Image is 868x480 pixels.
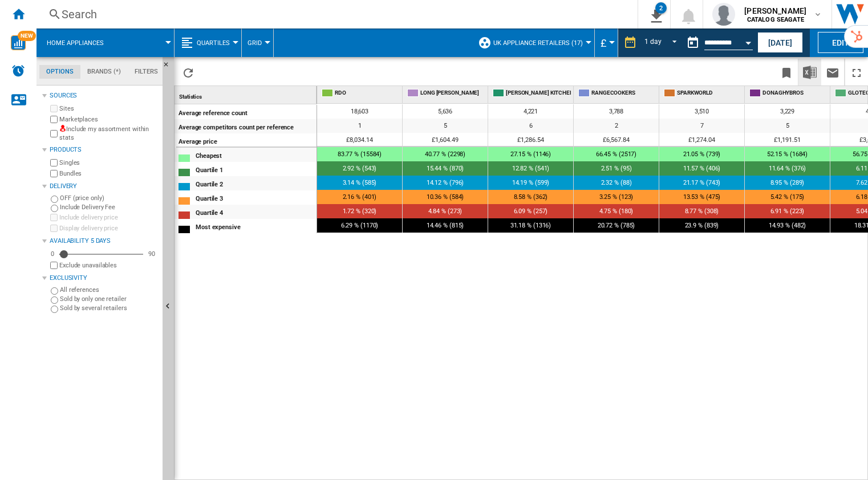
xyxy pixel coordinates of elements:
md-menu: Currency [595,29,618,57]
span: 83.77 % (15584) [338,150,382,158]
span: SPARKWORLD [677,89,742,97]
span: 3,788 [609,108,624,115]
input: Include Delivery Fee [51,205,58,212]
div: Quartile 4 [196,206,316,218]
span: [PERSON_NAME] KITCHENS & APPL [506,89,571,97]
span: 14.19 % (599) [512,179,550,186]
button: UK Appliance Retailers (17) [493,29,589,57]
span: 5 [444,122,447,129]
button: £ [601,29,612,57]
span: 5.42 % (175) [770,193,805,201]
input: Bundles [50,170,58,177]
span: 12.82 % (541) [512,165,550,172]
button: Reload [177,59,200,86]
button: Open calendar [738,31,759,51]
md-tab-item: Brands (*) [80,65,128,79]
input: All references [51,287,58,295]
span: 14.46 % (815) [427,222,464,229]
div: Home appliances [42,29,168,57]
span: £1,604.49 [432,136,458,144]
md-select: REPORTS.WIZARD.STEPS.REPORT.STEPS.REPORT_OPTIONS.PERIOD: 1 day [643,34,682,52]
div: Products [50,145,158,154]
span: 11.57 % (406) [683,165,721,172]
md-tab-item: Filters [128,65,165,79]
span: DONAGHYBROS [762,89,828,97]
span: [PERSON_NAME] [744,5,806,17]
span: 2.32 % (88) [601,179,632,186]
div: Most expensive [196,220,316,232]
input: Sold by several retailers [51,306,58,313]
input: Singles [50,159,58,166]
div: Sort None [177,86,317,104]
span: 6.09 % (257) [514,208,548,215]
button: Quartiles [197,29,236,57]
label: Include Delivery Fee [60,203,158,211]
span: 4.84 % (273) [428,208,463,215]
img: profile.jpg [712,3,735,26]
span: 3.25 % (123) [599,193,634,201]
span: 13.53 % (475) [683,193,721,201]
span: 31.18 % (1316) [510,222,551,229]
button: md-calendar [682,31,704,54]
div: [PERSON_NAME] KITCHENS & APPL [490,86,573,100]
span: 8.95 % (289) [770,179,805,186]
div: UK Appliance Retailers (17) [478,29,589,57]
span: £6,567.84 [603,136,629,144]
label: Include my assortment within stats [59,125,158,143]
input: OFF (price only) [51,196,58,203]
img: alerts-logo.svg [11,64,25,78]
span: £1,286.54 [517,136,543,144]
div: Search [62,6,608,22]
div: LONG [PERSON_NAME] [405,86,488,100]
button: Home appliances [47,29,115,57]
div: Quartile 3 [196,192,316,204]
div: Cheapest [196,149,316,161]
div: Availability 5 Days [50,237,158,246]
input: Sold by only one retailer [51,296,58,304]
span: RANGECOOKERS [591,89,656,97]
span: 2.92 % (543) [343,165,377,172]
span: NEW [18,31,36,41]
span: 3.14 % (585) [343,179,377,186]
button: Maximize [845,59,868,86]
span: 6.29 % (1170) [341,222,379,229]
span: 2.51 % (95) [601,165,632,172]
span: Statistics [179,93,202,100]
button: [DATE] [757,32,803,53]
div: Statistics Sort None [177,86,317,104]
span: 27.15 % (1146) [510,150,551,158]
label: All references [60,286,158,294]
span: 40.77 % (2298) [425,150,466,158]
md-tab-item: Options [39,65,80,79]
div: DONAGHYBROS [747,86,830,100]
span: 8.58 % (362) [514,193,548,201]
span: 6.91 % (223) [770,208,805,215]
span: 14.93 % (482) [769,222,806,229]
input: Include my assortment within stats [50,127,58,141]
span: 66.45 % (2517) [596,150,637,158]
div: Average reference count [179,106,316,118]
input: Marketplaces [50,116,58,123]
img: mysite-not-bg-18x18.png [59,125,66,132]
span: 1 [358,122,362,129]
button: Grid [248,29,267,57]
span: 52.15 % (1684) [767,150,808,158]
label: Marketplaces [59,115,158,124]
span: LONG [PERSON_NAME] [420,89,485,97]
label: OFF (price only) [60,194,158,202]
span: 23.9 % (839) [685,222,719,229]
div: Quartile 1 [196,163,316,175]
div: Quartiles [180,29,236,57]
input: Display delivery price [50,262,58,269]
span: 5 [786,122,789,129]
span: £1,274.04 [688,136,715,144]
div: 2 [655,2,667,14]
label: Exclude unavailables [59,261,158,270]
div: Sources [50,91,158,100]
span: 21.05 % (739) [683,150,721,158]
span: 1.72 % (320) [343,208,377,215]
button: Send this report by email [821,59,844,86]
span: 6 [529,122,533,129]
